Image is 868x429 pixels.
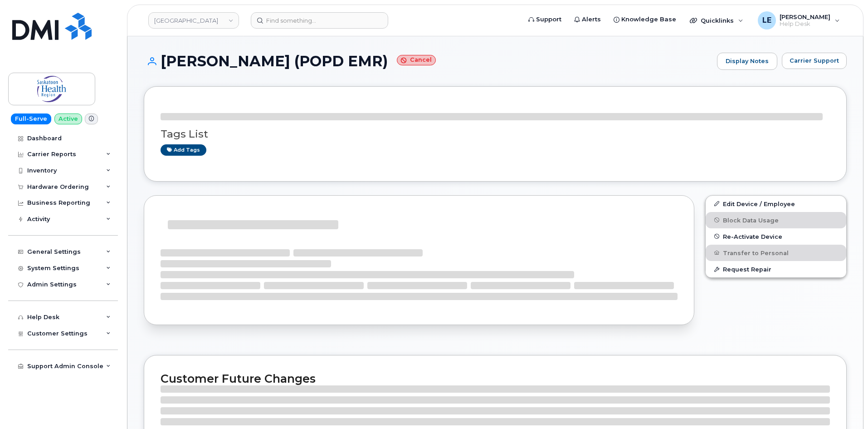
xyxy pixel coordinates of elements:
span: Carrier Support [790,56,839,65]
button: Transfer to Personal [706,245,846,261]
small: Cancel [397,55,436,65]
a: Add tags [161,144,206,156]
button: Re-Activate Device [706,228,846,245]
button: Carrier Support [782,53,847,69]
button: Block Data Usage [706,212,846,228]
a: Edit Device / Employee [706,196,846,212]
span: Re-Activate Device [723,233,782,240]
h3: Tags List [161,128,830,140]
button: Request Repair [706,261,846,277]
h2: Customer Future Changes [161,372,830,385]
a: Display Notes [717,53,777,70]
h1: [PERSON_NAME] (POPD EMR) [144,53,712,69]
